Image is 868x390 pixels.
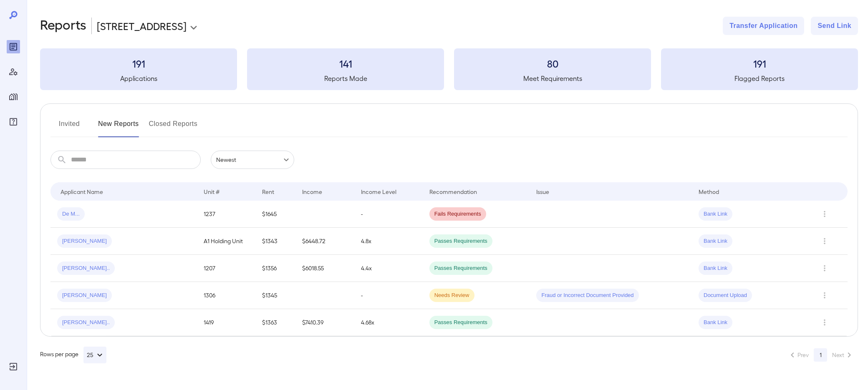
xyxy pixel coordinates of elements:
span: Needs Review [429,292,474,299]
td: $1645 [255,201,296,228]
td: $1345 [255,282,296,309]
nav: pagination navigation [784,348,858,362]
td: A1 Holding Unit [197,228,255,255]
h5: Reports Made [247,73,444,83]
div: Newest [211,151,294,169]
div: Reports [7,40,20,53]
td: $1363 [255,309,296,336]
h3: 191 [661,57,858,70]
button: Send Link [811,17,858,35]
h5: Applications [40,73,237,83]
td: 4.68x [354,309,423,336]
h5: Meet Requirements [454,73,651,83]
button: 25 [83,347,106,363]
td: - [354,201,423,228]
td: 4.4x [354,255,423,282]
button: Row Actions [818,234,831,248]
span: Bank Link [699,319,732,327]
span: Fraud or Incorrect Document Provided [536,292,638,299]
div: FAQ [7,115,20,128]
span: Passes Requirements [429,319,492,327]
span: Passes Requirements [429,264,492,272]
span: Passes Requirements [429,237,492,245]
td: 1237 [197,201,255,228]
td: $6448.72 [295,228,354,255]
h2: Reports [40,17,86,35]
div: Income Level [361,186,396,196]
button: page 1 [814,348,827,362]
summary: 191Applications141Reports Made80Meet Requirements191Flagged Reports [40,48,858,90]
button: Row Actions [818,289,831,302]
span: [PERSON_NAME] [57,237,112,245]
div: Method [699,186,719,196]
button: New Reports [98,117,139,137]
td: 1306 [197,282,255,309]
span: [PERSON_NAME].. [57,264,115,272]
td: 1207 [197,255,255,282]
h3: 191 [40,57,237,70]
td: $7410.39 [295,309,354,336]
button: Row Actions [818,262,831,275]
div: Issue [536,186,550,196]
div: Log Out [7,360,20,373]
div: Income [302,186,322,196]
div: Recommendation [429,186,477,196]
div: Rent [262,186,275,196]
button: Row Actions [818,316,831,329]
td: $1356 [255,255,296,282]
span: Fails Requirements [429,210,486,218]
button: Transfer Application [723,17,804,35]
div: Unit # [204,186,220,196]
td: $1343 [255,228,296,255]
p: [STREET_ADDRESS] [97,19,187,33]
td: 4.8x [354,228,423,255]
span: Document Upload [699,292,752,299]
div: Manage Users [7,65,20,78]
button: Invited [50,117,88,137]
div: Applicant Name [61,186,103,196]
span: Bank Link [699,264,732,272]
div: Rows per page [40,347,106,363]
span: Bank Link [699,210,732,218]
h5: Flagged Reports [661,73,858,83]
span: [PERSON_NAME] [57,292,112,299]
span: [PERSON_NAME].. [57,319,115,327]
button: Row Actions [818,207,831,221]
td: 1419 [197,309,255,336]
h3: 80 [454,57,651,70]
button: Closed Reports [149,117,198,137]
div: Manage Properties [7,90,20,103]
span: Bank Link [699,237,732,245]
span: De M... [57,210,85,218]
td: $6018.55 [295,255,354,282]
td: - [354,282,423,309]
h3: 141 [247,57,444,70]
